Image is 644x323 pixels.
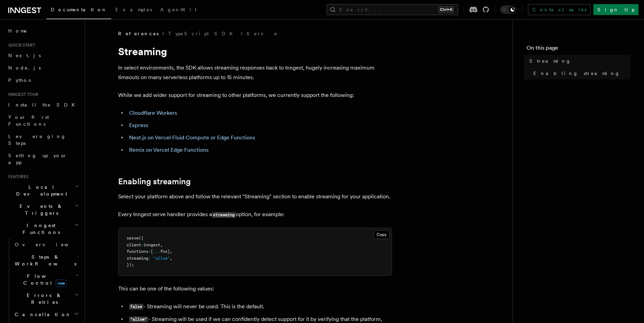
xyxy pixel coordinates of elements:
p: While we add wider support for streaming to other platforms, we currently support the following: [118,90,392,100]
span: Flow Control [12,273,75,286]
a: Setting up your app [5,149,80,169]
span: , [170,256,172,261]
h1: Streaming [118,45,392,58]
a: Next.js [5,49,80,62]
span: Home [8,27,27,34]
a: Examples [111,2,156,18]
a: Home [5,25,80,37]
button: Local Development [5,181,80,200]
p: Every Inngest serve handler provides a option, for example: [118,210,392,220]
button: Events & Triggers [5,200,80,219]
h4: On this page [527,44,630,55]
span: AgentKit [160,7,197,12]
button: Flow Controlnew [12,270,80,289]
a: Python [5,74,80,86]
a: Leveraging Steps [5,130,80,149]
a: Documentation [47,2,111,19]
a: Enabling streaming [118,177,191,186]
span: Cancellation [12,311,71,318]
code: streaming [212,212,236,218]
a: Serve [247,30,278,37]
a: AgentKit [156,2,201,18]
a: Sign Up [593,4,639,15]
span: : [148,256,151,261]
span: Next.js [8,53,41,58]
a: Express [129,122,148,128]
span: Enabling streaming [533,70,620,77]
span: ({ [139,236,143,240]
span: Install the SDK [8,102,79,108]
span: fns] [160,249,170,254]
a: Remix on Vercel Edge Functions [129,147,209,153]
button: Steps & Workflows [12,251,80,270]
button: Inngest Functions [5,219,80,238]
button: Toggle dark mode [500,5,517,14]
span: inngest [143,243,160,247]
span: Errors & Retries [12,292,74,306]
a: TypeScript SDK [168,30,237,37]
span: , [170,249,172,254]
span: Features [5,174,28,179]
span: }); [127,262,134,267]
span: Streaming [529,58,571,64]
span: Documentation [51,7,107,12]
span: Examples [115,7,152,12]
a: Node.js [5,62,80,74]
span: streaming [127,256,148,261]
span: functions [127,249,148,254]
kbd: Ctrl+K [439,6,454,13]
span: Steps & Workflows [12,253,76,267]
span: Your first Functions [8,114,49,127]
span: ... [153,249,160,254]
a: Contact sales [528,4,591,15]
li: - Streaming will never be used. This is the default. [127,302,392,312]
span: client [127,243,141,247]
span: Events & Triggers [5,203,75,216]
span: "allow" [153,256,170,261]
code: false [129,304,143,310]
span: : [148,249,151,254]
a: Enabling streaming [531,67,630,79]
p: This can be one of the following values: [118,284,392,294]
button: Search...Ctrl+K [327,4,458,15]
span: serve [127,236,139,240]
button: Cancellation [12,308,80,321]
code: "allow" [129,316,148,322]
span: [ [151,249,153,254]
span: References [118,30,159,37]
span: Leveraging Steps [8,134,66,146]
a: Next.js on Vercel Fluid Compute or Edge Functions [129,134,255,141]
p: Select your platform above and follow the relevant "Streaming" section to enable streaming for yo... [118,192,392,201]
span: Setting up your app [8,153,67,165]
span: Overview [15,242,85,247]
span: Inngest tour [5,92,38,97]
span: Node.js [8,65,41,71]
span: Python [8,77,33,83]
a: Cloudflare Workers [129,110,177,116]
a: Overview [12,238,80,251]
span: Local Development [5,184,75,197]
span: Quick start [5,42,35,48]
span: : [141,243,143,247]
a: Install the SDK [5,99,80,111]
span: , [160,243,163,247]
span: new [55,279,67,287]
button: Copy [374,230,390,239]
span: Inngest Functions [5,222,74,236]
a: Streaming [527,55,630,67]
a: Your first Functions [5,111,80,130]
button: Errors & Retries [12,289,80,308]
p: In select environments, the SDK allows streaming responses back to Inngest, hugely increasing max... [118,63,392,82]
